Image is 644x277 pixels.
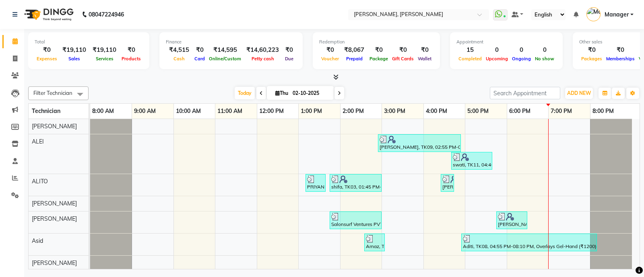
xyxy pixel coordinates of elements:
span: ADD NEW [567,90,591,96]
input: 2025-10-02 [290,87,330,99]
div: PRIYANKA, TK01, 01:10 PM-01:40 PM, Restoration Removal of Extensions-Hand (₹500) [306,175,325,191]
div: 0 [484,45,510,55]
span: Services [94,56,116,62]
div: ₹0 [192,45,207,55]
div: [PERSON_NAME], TK12, 05:45 PM-06:30 PM, Permanent Nail Paint Solid Color-Hand (₹700),Nail Art Sta... [497,213,526,228]
span: [PERSON_NAME] [32,200,77,207]
a: 12:00 PM [257,105,286,117]
span: Ongoing [510,56,533,62]
div: ₹19,110 [89,45,120,55]
span: Wallet [416,56,433,62]
div: [PERSON_NAME], TK09, 02:55 PM-04:55 PM, Nail Extensions Acrylic-Hand (₹1100),Nail Art French Colo... [379,135,460,151]
div: ₹0 [604,45,637,55]
span: Gift Cards [390,56,416,62]
a: 5:00 PM [465,105,491,117]
span: Due [283,56,295,62]
span: Memberships [604,56,637,62]
div: ₹0 [579,45,604,55]
a: 8:00 PM [590,105,616,117]
span: Upcoming [484,56,510,62]
a: 3:00 PM [382,105,407,117]
span: Today [235,87,255,99]
span: Cash [171,56,187,62]
div: ₹0 [416,45,433,55]
input: Search Appointment [490,87,560,99]
span: [PERSON_NAME] [32,123,77,130]
div: shifa, TK03, 01:45 PM-03:00 PM, Nail Extensions Acrylic-Hand (₹1100),Nail Art Stamping Per Finger... [330,175,381,191]
span: [PERSON_NAME] [32,215,77,222]
a: 10:00 AM [174,105,203,117]
div: ₹0 [367,45,390,55]
a: 11:00 AM [215,105,244,117]
a: 2:00 PM [341,105,366,117]
div: Arnaz, TK04, 02:35 PM-03:05 PM, Restoration Removal of Extensions-Hand (₹500) [365,235,384,250]
div: ₹19,110 [59,45,89,55]
span: Sales [66,56,82,62]
div: ₹0 [35,45,59,55]
div: ₹0 [282,45,296,55]
div: ₹8,067 [341,45,367,55]
div: [PERSON_NAME], TK06, 04:25 PM-04:45 PM, Restoration Removal of Nail Paint-Hand (₹300) [442,175,453,191]
div: 15 [456,45,484,55]
span: Online/Custom [207,56,243,62]
div: Aditi, TK08, 04:55 PM-08:10 PM, Overlays Gel-Hand (₹1200),Nail Art Cat Eye-Hand (₹1200),Restorati... [462,235,596,250]
span: Asid [32,237,43,244]
div: 0 [533,45,556,55]
div: Redemption [319,39,433,45]
div: swati, TK11, 04:40 PM-05:40 PM, Nail Extensions Acrylic-Hand (₹1100) [452,153,491,168]
div: Appointment [456,39,556,45]
span: Voucher [319,56,341,62]
a: 9:00 AM [132,105,158,117]
span: Thu [273,90,290,96]
span: Packages [579,56,604,62]
span: Completed [456,56,484,62]
a: 7:00 PM [549,105,574,117]
div: ₹14,60,223 [243,45,282,55]
span: Manager [605,10,629,19]
span: ALEI [32,138,44,145]
span: Prepaid [344,56,365,62]
a: 4:00 PM [424,105,449,117]
div: Salonsurf Ventures PVT LTD, TK02, 01:45 PM-03:00 PM, Restoration Removal of Nail Paint-Hand (₹300... [330,213,381,228]
div: ₹0 [120,45,143,55]
span: Technician [32,107,60,115]
div: ₹0 [319,45,341,55]
span: Package [367,56,390,62]
div: ₹14,595 [207,45,243,55]
span: Filter Technician [33,90,72,96]
a: 8:00 AM [90,105,116,117]
span: Card [192,56,207,62]
img: Manager [586,7,601,21]
span: ALITO [32,178,48,185]
div: 0 [510,45,533,55]
button: ADD NEW [565,88,593,99]
span: [PERSON_NAME] [32,259,77,267]
div: ₹0 [390,45,416,55]
span: No show [533,56,556,62]
div: Finance [166,39,296,45]
div: ₹4,515 [166,45,192,55]
span: Petty cash [250,56,276,62]
img: logo [21,3,76,26]
b: 08047224946 [89,3,124,26]
span: Products [120,56,143,62]
a: 6:00 PM [507,105,533,117]
a: 1:00 PM [299,105,324,117]
span: Expenses [35,56,59,62]
div: Total [35,39,143,45]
